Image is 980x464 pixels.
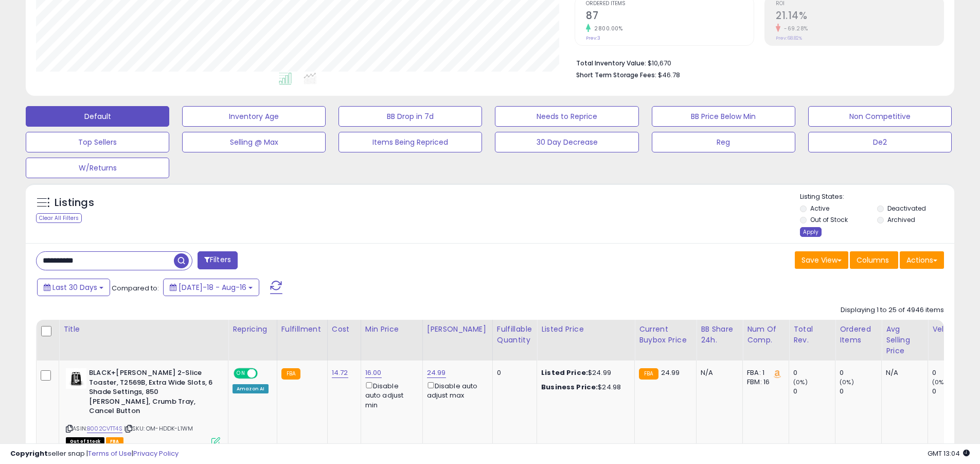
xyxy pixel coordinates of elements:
[840,324,877,346] div: Ordered Items
[541,368,588,377] b: Listed Price:
[808,132,952,152] button: De2
[541,368,627,377] div: $24.99
[233,384,269,393] div: Amazon AI
[701,368,735,377] div: N/A
[586,10,754,24] h2: 87
[365,368,382,378] a: 16.00
[776,10,943,24] h2: 21.14%
[576,56,936,68] li: $10,670
[133,449,179,458] a: Privacy Policy
[793,387,835,396] div: 0
[793,324,831,346] div: Total Rev.
[793,368,835,377] div: 0
[800,227,822,237] div: Apply
[591,25,622,32] small: 2800.00%
[928,449,970,458] span: 2025-09-16 13:04 GMT
[808,106,952,127] button: Non Competitive
[776,1,943,7] span: ROI
[932,387,974,396] div: 0
[776,35,802,41] small: Prev: 68.82%
[182,106,326,127] button: Inventory Age
[36,213,82,223] div: Clear All Filters
[652,132,795,152] button: Reg
[701,324,738,346] div: BB Share 24h.
[55,196,94,210] h5: Listings
[427,380,485,400] div: Disable auto adjust max
[932,378,947,386] small: (0%)
[332,324,357,335] div: Cost
[338,132,482,152] button: Items Being Repriced
[179,282,246,293] span: [DATE]-18 - Aug-16
[887,204,926,213] label: Deactivated
[576,71,656,79] b: Short Term Storage Fees:
[198,251,238,269] button: Filters
[233,324,273,335] div: Repricing
[932,324,970,335] div: Velocity
[66,368,86,389] img: 31n2RYzJIbL._SL40_.jpg
[63,324,224,335] div: Title
[857,255,889,265] span: Columns
[800,192,954,202] p: Listing States:
[26,106,169,127] button: Default
[26,158,169,178] button: W/Returns
[497,324,532,346] div: Fulfillable Quantity
[850,251,898,269] button: Columns
[652,106,795,127] button: BB Price Below Min
[497,368,529,377] div: 0
[810,204,829,213] label: Active
[256,369,273,378] span: OFF
[661,368,680,377] span: 24.99
[427,368,446,378] a: 24.99
[541,324,630,335] div: Listed Price
[182,132,326,152] button: Selling @ Max
[88,449,132,458] a: Terms of Use
[900,251,944,269] button: Actions
[10,449,48,458] strong: Copyright
[10,449,179,459] div: seller snap | |
[780,25,808,32] small: -69.28%
[886,368,920,377] div: N/A
[87,424,122,433] a: B002CVTT4S
[747,368,781,377] div: FBA: 1
[124,424,193,433] span: | SKU: OM-HDDK-L1WM
[793,378,808,386] small: (0%)
[887,215,915,224] label: Archived
[541,382,598,392] b: Business Price:
[281,368,300,380] small: FBA
[658,70,680,80] span: $46.78
[840,387,881,396] div: 0
[747,324,785,346] div: Num of Comp.
[89,368,214,419] b: BLACK+[PERSON_NAME] 2-Slice Toaster, T2569B, Extra Wide Slots, 6 Shade Settings, 850 [PERSON_NAME...
[427,324,488,335] div: [PERSON_NAME]
[747,377,781,387] div: FBM: 16
[365,380,415,410] div: Disable auto adjust min
[26,132,169,152] button: Top Sellers
[795,251,848,269] button: Save View
[365,324,418,335] div: Min Price
[163,279,259,296] button: [DATE]-18 - Aug-16
[840,368,881,377] div: 0
[112,283,159,293] span: Compared to:
[932,368,974,377] div: 0
[281,324,323,335] div: Fulfillment
[495,106,638,127] button: Needs to Reprice
[586,1,754,7] span: Ordered Items
[235,369,247,378] span: ON
[886,324,923,356] div: Avg Selling Price
[37,279,110,296] button: Last 30 Days
[841,305,944,315] div: Displaying 1 to 25 of 4946 items
[840,378,854,386] small: (0%)
[495,132,638,152] button: 30 Day Decrease
[639,324,692,346] div: Current Buybox Price
[52,282,97,293] span: Last 30 Days
[332,368,348,378] a: 14.72
[639,368,658,380] small: FBA
[810,215,848,224] label: Out of Stock
[541,383,627,392] div: $24.98
[338,106,482,127] button: BB Drop in 7d
[586,35,600,41] small: Prev: 3
[576,59,646,67] b: Total Inventory Value:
